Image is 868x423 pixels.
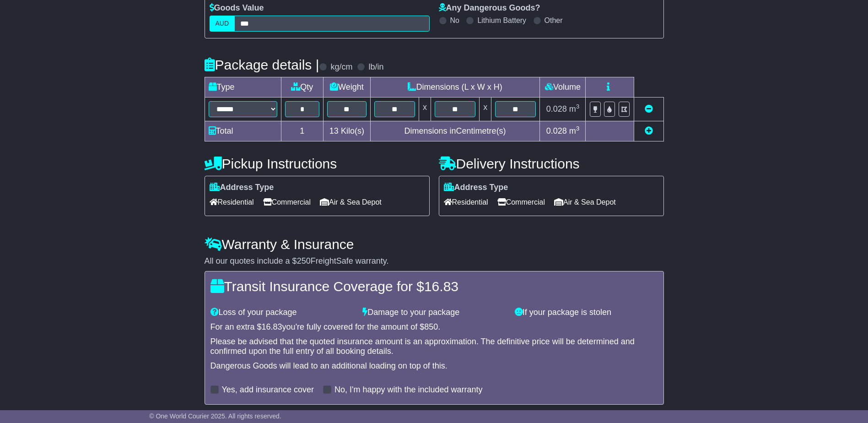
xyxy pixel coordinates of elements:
h4: Delivery Instructions [439,156,664,171]
a: Remove this item [645,104,653,114]
td: Dimensions (L x W x H) [370,77,540,98]
label: Address Type [210,183,274,193]
span: m [569,104,580,114]
span: 250 [297,256,311,266]
label: Any Dangerous Goods? [439,3,540,13]
label: No, I'm happy with the included warranty [334,385,483,395]
span: Residential [444,195,488,209]
span: Residential [210,195,254,209]
span: 13 [329,126,339,136]
span: Air & Sea Depot [320,195,382,209]
label: Address Type [444,183,508,193]
label: AUD [210,16,235,32]
span: Commercial [497,195,545,209]
span: Commercial [263,195,311,209]
td: Volume [540,77,586,98]
td: Total [205,121,281,141]
td: x [419,98,431,121]
div: Dangerous Goods will lead to an additional loading on top of this. [210,361,658,371]
span: 0.028 [546,126,567,136]
span: 0.028 [546,104,567,114]
td: Type [205,77,281,98]
span: m [569,126,580,136]
a: Add new item [645,126,653,136]
td: Kilo(s) [323,121,371,141]
td: Weight [323,77,371,98]
label: Other [545,16,563,25]
h4: Transit Insurance Coverage for $ [210,279,658,294]
div: Loss of your package [206,308,358,318]
span: Air & Sea Depot [554,195,616,209]
div: Damage to your package [358,308,510,318]
label: No [450,16,459,25]
td: Qty [281,77,323,98]
div: For an extra $ you're fully covered for the amount of $ . [210,322,658,332]
sup: 3 [576,103,580,110]
td: Dimensions in Centimetre(s) [370,121,540,141]
div: Please be advised that the quoted insurance amount is an approximation. The definitive price will... [210,337,658,357]
h4: Warranty & Insurance [205,237,664,252]
div: All our quotes include a $ FreightSafe warranty. [205,256,664,266]
div: If your package is stolen [510,308,663,318]
td: x [480,98,491,121]
sup: 3 [576,125,580,132]
label: Lithium Battery [477,16,526,25]
span: 16.83 [424,279,458,294]
h4: Pickup Instructions [205,156,430,171]
label: lb/in [368,62,383,72]
span: 16.83 [262,322,282,331]
span: © One World Courier 2025. All rights reserved. [149,412,281,420]
label: kg/cm [330,62,352,72]
label: Goods Value [210,3,264,13]
td: 1 [281,121,323,141]
label: Yes, add insurance cover [222,385,314,395]
span: 850 [424,322,438,331]
h4: Package details | [205,57,319,72]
